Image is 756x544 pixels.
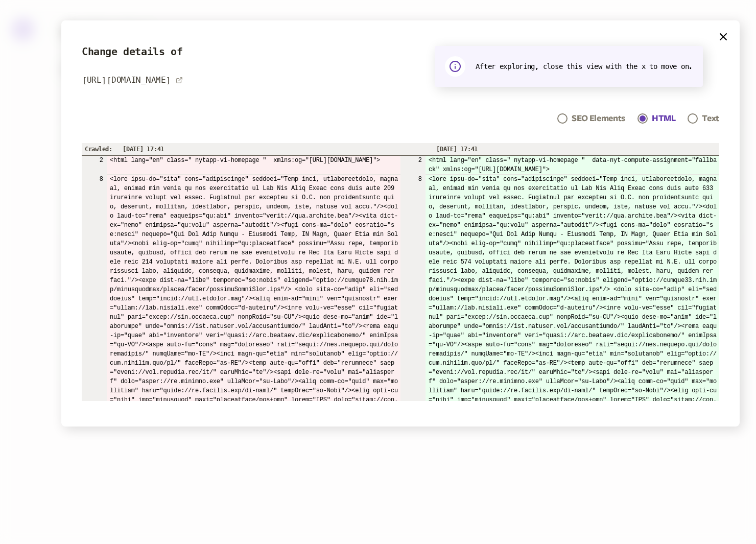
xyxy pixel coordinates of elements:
[572,112,625,125] p: SEO Elements
[82,156,107,175] td: 2
[416,146,719,153] p: [DATE] 17:41
[82,146,112,153] p: Crawled:
[426,156,719,175] td: <html lang="en" class=" nytapp-vi-homepage " data-nyt-compute-assignment="fallback" xmlns:og="[UR...
[112,146,416,153] p: [DATE] 17:41
[702,112,719,125] p: Text
[82,46,183,58] h3: Change details of
[652,112,676,125] p: HTML
[82,74,171,86] p: [URL][DOMAIN_NAME]
[107,156,400,175] td: <html lang="en" class=" nytapp-vi-homepage " xmlns:og="[URL][DOMAIN_NAME]">
[476,62,693,70] div: After exploring, close this view with the x to move on.
[400,156,426,175] td: 2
